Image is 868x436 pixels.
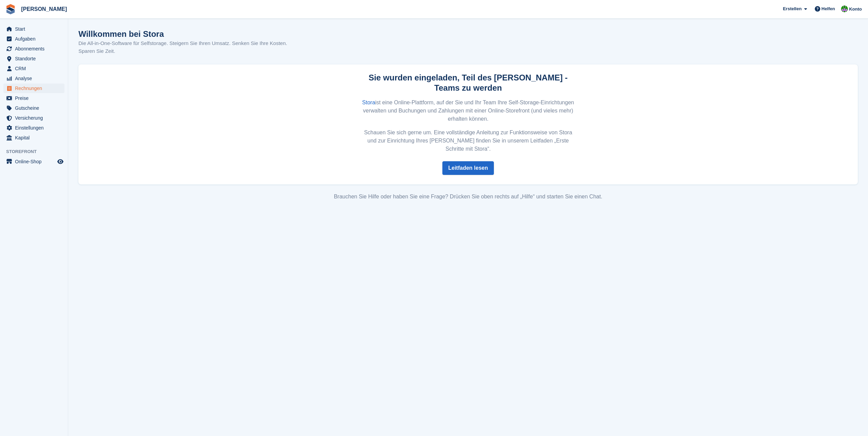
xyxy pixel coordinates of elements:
[822,5,835,12] span: Helfen
[78,193,858,201] div: Brauchen Sie Hilfe oder haben Sie eine Frage? Drücken Sie oben rechts auf „Hilfe“ und starten Sie...
[3,113,64,123] a: menu
[18,3,70,15] a: [PERSON_NAME]
[78,29,297,39] h1: Willkommen bei Stora
[3,93,64,103] a: menu
[783,5,801,12] span: Erstellen
[15,24,56,34] span: Start
[3,24,64,34] a: menu
[841,5,848,12] img: Kirsten May-Schäfer
[15,74,56,83] span: Analyse
[15,93,56,103] span: Preise
[5,4,16,14] img: stora-icon-8386f47178a22dfd0bd8f6a31ec36ba5ce8667c1dd55bd0f319d3a0aa187defe.svg
[15,103,56,113] span: Gutscheine
[3,34,64,44] a: menu
[3,123,64,133] a: menu
[15,113,56,123] span: Versicherung
[369,73,568,92] strong: Sie wurden eingeladen, Teil des [PERSON_NAME] -Teams zu werden
[3,64,64,73] a: menu
[3,157,64,166] a: Speisekarte
[15,84,56,93] span: Rechnungen
[15,34,56,44] span: Aufgaben
[361,99,576,123] p: ist eine Online-Plattform, auf der Sie und Ihr Team Ihre Self-Storage-Einrichtungen verwalten und...
[15,157,56,166] span: Online-Shop
[56,157,64,166] a: Vorschau-Shop
[3,44,64,54] a: menu
[849,6,862,13] span: Konto
[3,84,64,93] a: menu
[6,148,68,155] span: Storefront
[15,133,56,142] span: Kapital
[15,123,56,133] span: Einstellungen
[3,74,64,83] a: menu
[361,129,576,153] p: Schauen Sie sich gerne um. Eine vollständige Anleitung zur Funktionsweise von Stora und zur Einri...
[442,161,494,175] a: Leitfaden lesen
[15,54,56,63] span: Standorte
[78,40,297,55] p: Die All-in-One-Software für Selfstorage. Steigern Sie Ihren Umsatz. Senken Sie Ihre Kosten. Spare...
[15,44,56,54] span: Abonnements
[362,100,375,105] a: Stora
[3,54,64,63] a: menu
[3,133,64,142] a: menu
[3,103,64,113] a: menu
[15,64,56,73] span: CRM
